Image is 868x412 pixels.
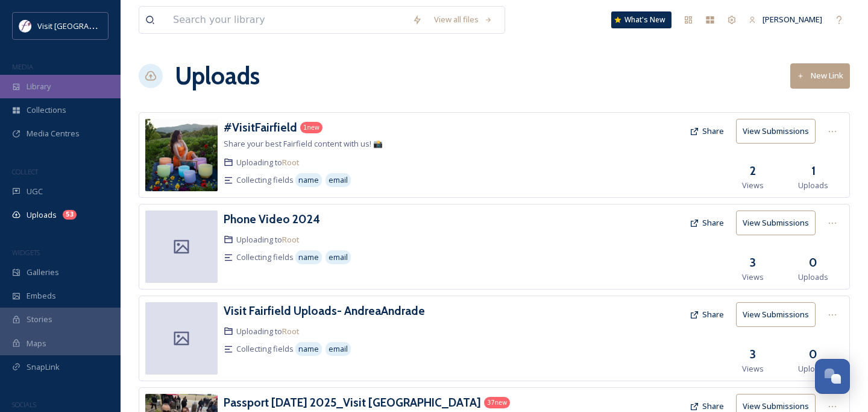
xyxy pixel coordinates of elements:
span: Uploading to [236,326,300,337]
a: View Submissions [736,302,822,327]
a: Root [282,157,300,168]
a: Uploads [175,58,260,94]
span: name [298,343,319,355]
button: View Submissions [736,119,816,144]
div: 53 [63,210,77,220]
span: UGC [27,186,43,197]
h3: 1 [811,162,816,180]
h3: Passport [DATE] 2025_Visit [GEOGRAPHIC_DATA] [224,395,481,410]
button: New Link [790,63,850,88]
span: name [298,174,319,186]
a: Phone Video 2024 [224,211,320,228]
span: Views [742,271,764,283]
span: Media Centres [27,128,80,139]
span: email [329,174,348,186]
button: Share [684,211,730,235]
span: MEDIA [12,62,33,71]
button: Open Chat [815,359,850,394]
a: View Submissions [736,119,822,144]
a: View Submissions [736,211,822,235]
h3: 0 [809,346,817,363]
span: Collections [27,104,66,116]
span: SOCIALS [12,400,36,409]
span: COLLECT [12,167,38,176]
span: Views [742,180,764,191]
span: [PERSON_NAME] [763,14,822,25]
span: Collecting fields [236,252,294,263]
button: Share [684,119,730,143]
span: Uploading to [236,234,300,246]
span: Views [742,363,764,375]
span: Library [27,81,51,92]
span: Collecting fields [236,174,294,186]
h3: Phone Video 2024 [224,212,320,226]
h3: 3 [750,254,756,271]
span: SnapLink [27,361,60,373]
a: #VisitFairfield [224,119,297,136]
h3: Visit Fairfield Uploads- AndreaAndrade [224,303,425,318]
a: Root [282,326,300,337]
span: Uploads [798,271,828,283]
button: View Submissions [736,302,816,327]
span: Collecting fields [236,343,294,355]
img: 43e695d2-7906-475c-8dff-720fc4e8a6e3.jpg [145,119,218,191]
span: Embeds [27,290,56,302]
span: Uploads [798,363,828,375]
span: Visit [GEOGRAPHIC_DATA] [37,20,131,31]
button: Share [684,303,730,326]
h3: 3 [750,346,756,363]
a: What's New [611,11,671,28]
span: Galleries [27,267,59,278]
input: Search your library [167,7,406,33]
a: View all files [428,8,498,31]
span: name [298,252,319,263]
a: [PERSON_NAME] [743,8,828,31]
span: email [329,252,348,263]
span: Uploads [798,180,828,191]
a: Passport [DATE] 2025_Visit [GEOGRAPHIC_DATA] [224,394,481,411]
a: Root [282,234,300,245]
div: 1 new [300,122,322,133]
span: Uploads [27,209,57,221]
span: Uploading to [236,157,300,168]
a: Visit Fairfield Uploads- AndreaAndrade [224,302,425,320]
span: Stories [27,314,52,325]
button: View Submissions [736,211,816,235]
h3: 2 [750,162,756,180]
h3: #VisitFairfield [224,120,297,135]
span: Share your best Fairfield content with us! 📸 [224,138,383,149]
h3: 0 [809,254,817,271]
span: WIDGETS [12,248,40,257]
span: Maps [27,338,46,349]
span: email [329,343,348,355]
img: visitfairfieldca_logo.jpeg [19,20,31,32]
div: 37 new [484,397,510,408]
